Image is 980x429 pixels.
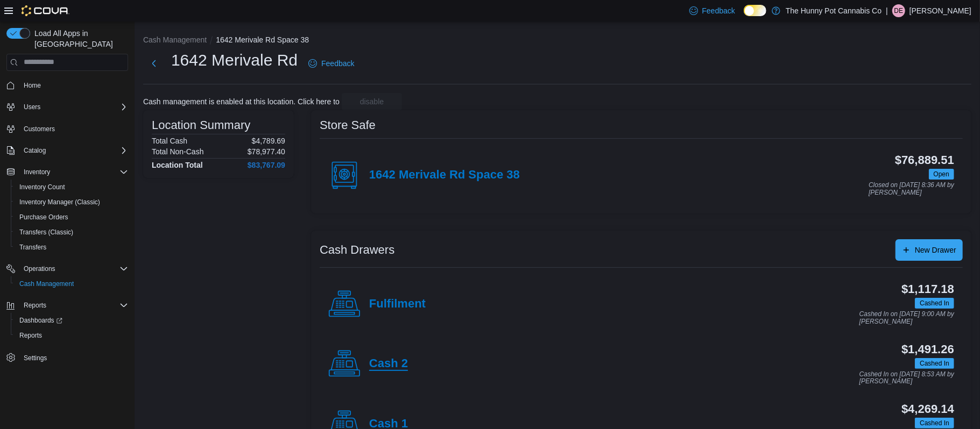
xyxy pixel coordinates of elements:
a: Transfers (Classic) [15,226,77,239]
span: Inventory [19,166,128,178]
span: Cashed In [920,359,949,368]
span: Purchase Orders [19,213,68,221]
button: Inventory Manager (Classic) [11,195,132,210]
button: Operations [2,261,132,276]
button: Catalog [2,143,132,158]
a: Cash Management [15,277,78,290]
span: Reports [15,329,128,342]
h4: Fulfilment [369,297,426,311]
button: Users [2,99,132,115]
button: 1642 Merivale Rd Space 38 [216,35,309,44]
button: Users [19,101,45,113]
button: disable [342,93,402,110]
span: Cashed In [915,358,954,369]
a: Dashboards [11,313,132,328]
span: Catalog [24,146,46,155]
span: Reports [19,299,128,312]
span: Settings [19,351,128,364]
nav: Complex example [6,73,128,394]
a: Settings [19,352,51,364]
h6: Total Cash [152,137,187,145]
span: Transfers [19,243,46,252]
div: Dakota Elliott [892,4,905,17]
h3: Cash Drawers [320,244,394,256]
span: disable [360,96,384,107]
nav: An example of EuiBreadcrumbs [143,34,971,47]
span: Users [19,101,128,113]
span: Cashed In [915,298,954,309]
button: Cash Management [11,276,132,291]
span: Cash Management [19,280,74,288]
a: Home [19,79,45,92]
span: Inventory Manager (Classic) [19,198,100,206]
span: Open [929,169,954,180]
button: Transfers [11,240,132,255]
h6: Total Non-Cash [152,147,204,156]
button: Reports [19,299,51,312]
p: Closed on [DATE] 8:36 AM by [PERSON_NAME] [869,182,954,196]
h3: Location Summary [152,119,250,132]
button: Catalog [19,144,50,157]
h4: 1642 Merivale Rd Space 38 [369,168,520,182]
span: Dashboards [19,316,62,325]
button: Inventory Count [11,180,132,195]
span: Transfers [15,241,128,254]
p: $4,789.69 [252,137,285,145]
p: The Hunny Pot Cannabis Co [786,4,882,17]
span: Cashed In [915,418,954,428]
span: Catalog [19,144,128,157]
span: Customers [24,125,55,133]
button: New Drawer [896,239,963,261]
h3: $4,269.14 [901,403,954,416]
span: DE [894,4,904,17]
span: Inventory Count [15,181,128,194]
span: Cashed In [920,298,949,308]
button: Home [2,77,132,93]
button: Settings [2,349,132,365]
p: $78,977.40 [248,147,285,156]
span: Load All Apps in [GEOGRAPHIC_DATA] [30,28,128,49]
h3: Store Safe [320,119,376,132]
button: Transfers (Classic) [11,225,132,240]
h1: 1642 Merivale Rd [171,49,298,71]
span: Operations [24,264,55,273]
a: Inventory Manager (Classic) [15,196,104,209]
span: Users [24,103,40,111]
span: Operations [19,262,128,275]
a: Transfers [15,241,51,254]
span: Dashboards [15,314,128,327]
p: Cashed In on [DATE] 8:53 AM by [PERSON_NAME] [859,371,954,385]
span: Purchase Orders [15,211,128,224]
button: Inventory [19,166,54,178]
span: Reports [24,301,46,310]
p: Cashed In on [DATE] 9:00 AM by [PERSON_NAME] [859,311,954,325]
span: Settings [24,354,47,362]
button: Next [143,53,165,74]
h4: Cash 2 [369,357,408,371]
h3: $1,491.26 [901,343,954,356]
p: Cash management is enabled at this location. Click here to [143,97,340,106]
input: Dark Mode [744,5,766,16]
span: Cashed In [920,418,949,428]
h3: $1,117.18 [901,283,954,296]
span: Feedback [321,58,354,69]
span: Inventory Count [19,183,65,191]
span: Cash Management [15,277,128,290]
a: Customers [19,123,59,135]
button: Inventory [2,165,132,180]
button: Operations [19,262,60,275]
img: Cova [22,5,69,16]
p: | [886,4,888,17]
a: Inventory Count [15,181,69,194]
p: [PERSON_NAME] [910,4,971,17]
h3: $76,889.51 [895,154,954,167]
span: Transfers (Classic) [19,228,73,237]
button: Cash Management [143,35,207,44]
span: Customers [19,122,128,135]
a: Dashboards [15,314,67,327]
button: Reports [11,328,132,343]
button: Purchase Orders [11,210,132,225]
h4: Location Total [152,161,203,169]
span: Inventory [24,168,50,176]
